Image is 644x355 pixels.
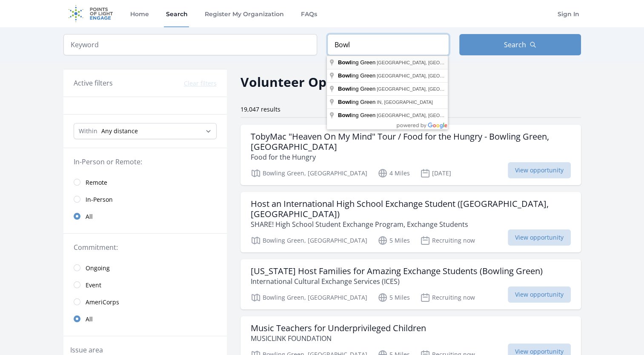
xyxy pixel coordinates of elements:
[251,235,367,246] p: Bowling Green, [GEOGRAPHIC_DATA]
[377,86,477,92] span: [GEOGRAPHIC_DATA], [GEOGRAPHIC_DATA]
[63,208,227,225] a: All
[63,259,227,276] a: Ongoing
[338,72,351,79] span: Bowl
[240,72,398,92] h2: Volunteer Opportunities
[338,59,351,66] span: Bowl
[420,235,475,246] p: Recruiting now
[327,34,449,55] input: Location
[240,105,280,113] span: 19,047 results
[86,212,93,221] span: All
[420,292,475,303] p: Recruiting now
[377,100,433,105] span: IN, [GEOGRAPHIC_DATA]
[251,276,543,286] p: International Cultural Exchange Services (ICES)
[504,40,526,50] span: Search
[70,345,103,355] legend: Issue area
[251,199,571,219] h3: Host an International High School Exchange Student ([GEOGRAPHIC_DATA], [GEOGRAPHIC_DATA])
[459,34,581,55] button: Search
[377,60,477,65] span: [GEOGRAPHIC_DATA], [GEOGRAPHIC_DATA]
[86,264,110,272] span: Ongoing
[338,112,351,118] span: Bowl
[338,59,377,66] span: ing Green
[74,123,217,139] select: Search Radius
[338,86,351,92] span: Bowl
[63,34,317,55] input: Keyword
[240,125,581,185] a: TobyMac "Heaven On My Mind" Tour / Food for the Hungry - Bowling Green, [GEOGRAPHIC_DATA] Food fo...
[338,72,377,79] span: ing Green
[508,229,571,246] span: View opportunity
[251,323,426,333] h3: Music Teachers for Underprivileged Children
[251,152,571,162] p: Food for the Hungry
[251,266,543,276] h3: [US_STATE] Host Families for Amazing Exchange Students (Bowling Green)
[86,178,107,187] span: Remote
[338,99,377,105] span: ing Green
[251,292,367,303] p: Bowling Green, [GEOGRAPHIC_DATA]
[378,168,410,178] p: 4 Miles
[251,219,571,229] p: SHARE! High School Student Exchange Program, Exchange Students
[420,168,451,178] p: [DATE]
[74,78,113,88] h3: Active filters
[63,174,227,191] a: Remote
[63,276,227,293] a: Event
[508,162,571,178] span: View opportunity
[378,292,410,303] p: 5 Miles
[338,99,351,105] span: Bowl
[338,112,377,118] span: ing Green
[74,157,217,167] legend: In-Person or Remote:
[240,192,581,252] a: Host an International High School Exchange Student ([GEOGRAPHIC_DATA], [GEOGRAPHIC_DATA]) SHARE! ...
[251,333,426,344] p: MUSICLINK FOUNDATION
[184,79,217,88] button: Clear filters
[338,86,377,92] span: ing Green
[63,191,227,208] a: In-Person
[240,259,581,309] a: [US_STATE] Host Families for Amazing Exchange Students (Bowling Green) International Cultural Exc...
[63,293,227,310] a: AmeriCorps
[377,113,477,118] span: [GEOGRAPHIC_DATA], [GEOGRAPHIC_DATA]
[86,195,113,204] span: In-Person
[74,242,217,252] legend: Commitment:
[251,168,367,178] p: Bowling Green, [GEOGRAPHIC_DATA]
[86,298,119,306] span: AmeriCorps
[63,310,227,327] a: All
[508,286,571,303] span: View opportunity
[377,73,477,78] span: [GEOGRAPHIC_DATA], [GEOGRAPHIC_DATA]
[251,132,571,152] h3: TobyMac "Heaven On My Mind" Tour / Food for the Hungry - Bowling Green, [GEOGRAPHIC_DATA]
[378,235,410,246] p: 5 Miles
[86,315,93,324] span: All
[86,281,101,289] span: Event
